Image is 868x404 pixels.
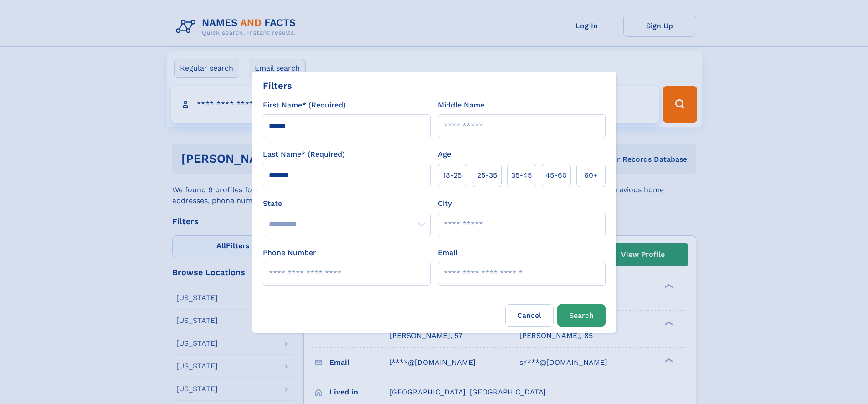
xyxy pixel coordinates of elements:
[443,170,462,181] span: 18‑25
[263,79,292,92] div: Filters
[511,170,532,181] span: 35‑45
[505,304,554,327] label: Cancel
[263,198,431,209] label: State
[263,149,345,160] label: Last Name* (Required)
[263,100,346,111] label: First Name* (Required)
[438,198,452,209] label: City
[438,149,451,160] label: Age
[477,170,497,181] span: 25‑35
[557,304,606,327] button: Search
[438,100,484,111] label: Middle Name
[584,170,598,181] span: 60+
[263,247,316,258] label: Phone Number
[545,170,567,181] span: 45‑60
[438,247,457,258] label: Email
